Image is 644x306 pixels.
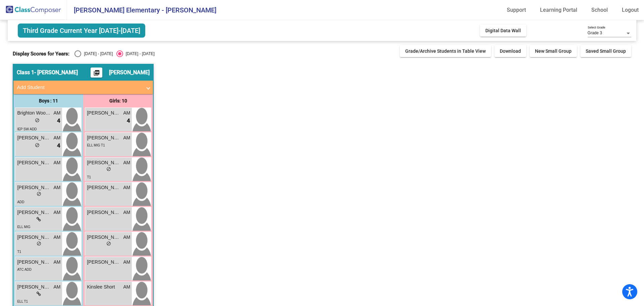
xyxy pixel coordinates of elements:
[17,127,37,131] span: IEP SW ADD
[53,234,60,241] span: AM
[17,110,51,117] span: Brighton Woodbury
[400,45,491,57] button: Grade/Archive Students in Table View
[87,209,120,216] span: [PERSON_NAME]
[123,234,130,241] span: AM
[37,191,41,196] span: do_not_disturb_alt
[35,143,40,147] span: do_not_disturb_alt
[53,259,60,266] span: AM
[17,234,51,241] span: [PERSON_NAME]
[81,51,113,57] div: [DATE] - [DATE]
[74,50,154,57] mat-radio-group: Select an option
[87,134,120,141] span: [PERSON_NAME]
[34,69,78,76] span: - [PERSON_NAME]
[13,51,69,57] span: Display Scores for Years:
[87,175,91,179] span: T1
[17,300,28,303] span: ELL T1
[87,234,120,241] span: [PERSON_NAME]
[91,68,102,78] button: Print Students Details
[405,48,486,54] span: Grade/Archive Students in Table View
[87,283,120,291] span: Kinslee Short
[13,81,153,94] mat-expansion-panel-header: Add Student
[127,117,130,125] span: 4
[109,69,150,76] span: [PERSON_NAME]
[18,24,145,38] span: Third Grade Current Year [DATE]-[DATE]
[53,159,60,166] span: AM
[17,84,142,91] mat-panel-title: Add Student
[57,141,60,150] span: 4
[87,143,105,147] span: ELL MIG T1
[17,225,30,229] span: ELL MIG
[17,268,32,271] span: ATC ADD
[616,5,644,15] a: Logout
[123,110,130,117] span: AM
[123,283,130,291] span: AM
[83,94,153,107] div: Girls: 10
[87,110,120,117] span: [PERSON_NAME]
[53,134,60,141] span: AM
[17,134,51,141] span: [PERSON_NAME]
[123,184,130,191] span: AM
[485,28,521,33] span: Digital Data Wall
[53,110,60,117] span: AM
[17,200,24,204] span: ADD
[37,241,41,246] span: do_not_disturb_alt
[87,259,120,266] span: [PERSON_NAME]
[93,70,101,79] mat-icon: picture_as_pdf
[535,48,572,54] span: New Small Group
[500,48,521,54] span: Download
[586,48,626,54] span: Saved Small Group
[53,184,60,191] span: AM
[586,5,613,15] a: School
[123,159,130,166] span: AM
[13,94,83,107] div: Boys : 11
[106,241,111,246] span: do_not_disturb_alt
[87,159,120,166] span: [PERSON_NAME]
[17,159,51,166] span: [PERSON_NAME]
[17,209,51,216] span: [PERSON_NAME]
[535,5,583,15] a: Learning Portal
[501,5,531,15] a: Support
[53,283,60,291] span: AM
[67,5,216,15] span: [PERSON_NAME] Elementary - [PERSON_NAME]
[588,31,602,35] span: Grade 3
[17,259,51,266] span: [PERSON_NAME]
[123,209,130,216] span: AM
[494,45,526,57] button: Download
[106,167,111,171] span: do_not_disturb_alt
[53,209,60,216] span: AM
[123,134,130,141] span: AM
[123,259,130,266] span: AM
[123,51,155,57] div: [DATE] - [DATE]
[57,117,60,125] span: 4
[480,25,526,37] button: Digital Data Wall
[17,69,34,76] span: Class 1
[530,45,577,57] button: New Small Group
[580,45,631,57] button: Saved Small Group
[17,283,51,291] span: [PERSON_NAME]
[17,184,51,191] span: [PERSON_NAME]
[87,184,120,191] span: [PERSON_NAME]
[35,118,40,123] span: do_not_disturb_alt
[17,250,21,254] span: T1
